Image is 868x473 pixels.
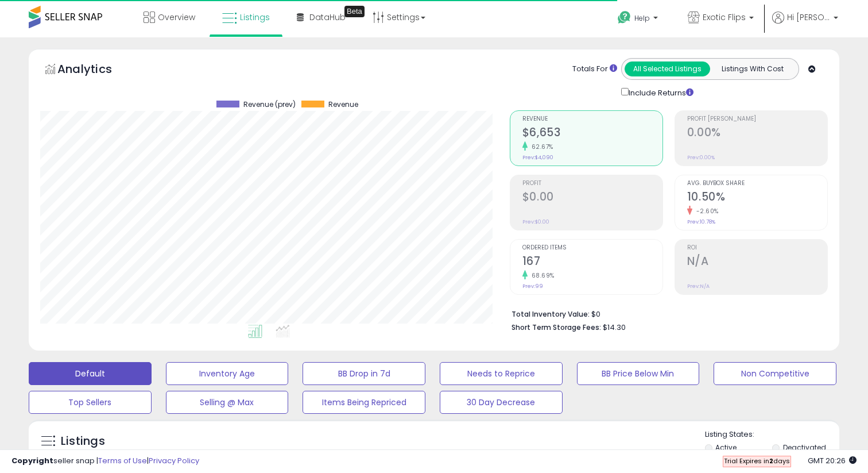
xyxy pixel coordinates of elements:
button: Listings With Cost [710,61,795,76]
span: Revenue (prev) [243,101,296,109]
div: Totals For [572,64,617,75]
h5: Listings [61,433,105,449]
small: Prev: $0.00 [522,218,549,225]
h5: Analytics [57,61,134,80]
small: Prev: N/A [687,283,710,290]
button: Needs to Reprice [440,362,563,385]
h2: 167 [522,255,662,270]
span: Profit [522,180,662,187]
button: Top Sellers [29,391,152,414]
small: Prev: 10.78% [687,218,715,225]
span: DataHub [309,11,346,23]
button: Inventory Age [166,362,289,385]
h2: N/A [687,255,827,270]
span: $14.30 [603,322,626,333]
button: BB Price Below Min [577,362,700,385]
span: Revenue [328,101,358,109]
a: Terms of Use [98,455,147,466]
span: Trial Expires in days [724,456,790,466]
div: Tooltip anchor [344,6,365,17]
span: 2025-09-17 20:26 GMT [808,455,857,466]
button: Selling @ Max [166,391,289,414]
span: ROI [687,245,827,251]
span: Profit [PERSON_NAME] [687,116,827,122]
button: Default [29,362,152,385]
div: seller snap | | [11,456,199,467]
button: Items Being Repriced [303,391,425,414]
small: Prev: 0.00% [687,154,715,161]
i: Get Help [617,10,631,25]
h2: 10.50% [687,190,827,206]
span: Exotic Flips [703,11,746,23]
button: BB Drop in 7d [303,362,425,385]
h2: 0.00% [687,126,827,141]
button: Non Competitive [714,362,836,385]
button: All Selected Listings [625,61,710,76]
span: Hi [PERSON_NAME] [787,11,830,23]
a: Hi [PERSON_NAME] [772,11,838,37]
p: Listing States: [705,429,840,440]
button: 30 Day Decrease [440,391,563,414]
small: 68.69% [528,271,555,280]
span: Ordered Items [522,245,662,251]
small: Prev: $4,090 [522,154,553,161]
span: Overview [158,11,195,23]
li: $0 [511,306,819,320]
a: Privacy Policy [149,455,199,466]
span: Listings [240,11,270,23]
span: Avg. Buybox Share [687,180,827,187]
strong: Copyright [11,455,53,466]
div: Include Returns [613,86,707,99]
h2: $0.00 [522,190,662,206]
span: Help [634,13,650,23]
b: Total Inventory Value: [511,309,590,319]
a: Help [609,2,669,37]
small: -2.60% [692,207,719,216]
small: 62.67% [528,143,553,151]
b: Short Term Storage Fees: [511,322,601,332]
b: 2 [769,456,773,466]
span: Revenue [522,116,662,122]
small: Prev: 99 [522,283,543,290]
h2: $6,653 [522,126,662,141]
